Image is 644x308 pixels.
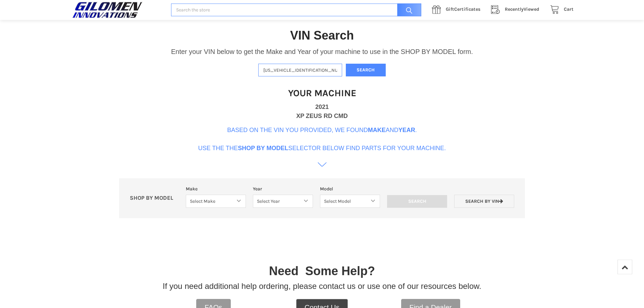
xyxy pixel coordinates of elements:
[446,7,480,12] span: Certificates
[346,64,386,77] button: Search
[618,260,632,274] a: Top of Page
[296,112,348,121] div: XP ZEUS RD CMD
[290,28,354,43] h1: VIN Search
[505,7,524,12] span: Recently
[198,126,446,153] p: Based on the VIN you provided, we found and . Use the the selector below find parts for your mach...
[258,64,342,77] input: Enter VIN of your machine
[394,4,421,17] input: Search
[70,2,144,18] img: GILOMEN INNOVATIONS
[171,4,421,17] input: Search the store
[163,281,481,293] p: If you need additional help ordering, please contact us or use one of our resources below.
[564,7,574,12] span: Cart
[398,127,415,134] b: Year
[487,6,546,14] a: RecentlyViewed
[238,145,288,152] b: Shop By Model
[546,6,574,14] a: Cart
[288,87,356,99] h1: Your Machine
[126,195,182,202] p: SHOP BY MODEL
[70,2,164,18] a: GILOMEN INNOVATIONS
[446,7,454,12] span: Gift
[315,103,329,112] div: 2021
[428,6,487,14] a: GiftCertificates
[253,186,313,193] label: Year
[454,195,514,208] a: Search by VIN
[387,195,447,208] input: Search
[171,47,473,57] p: Enter your VIN below to get the Make and Year of your machine to use in the SHOP BY MODEL form.
[368,127,386,134] b: Make
[269,262,375,281] p: Need Some Help?
[320,186,380,193] label: Model
[505,7,539,12] span: Viewed
[186,186,246,193] label: Make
